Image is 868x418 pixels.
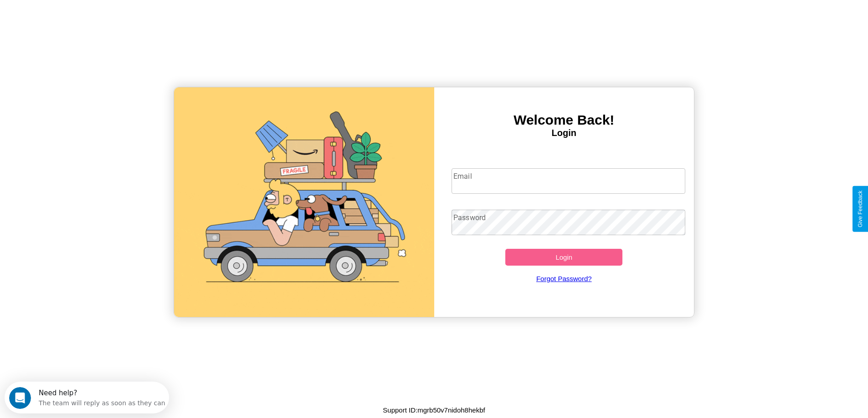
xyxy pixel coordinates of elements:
[505,249,622,266] button: Login
[5,382,169,413] iframe: Intercom live chat discovery launcher
[447,266,681,292] a: Forgot Password?
[434,112,694,128] h3: Welcome Back!
[174,87,434,317] img: gif
[383,404,485,416] p: Support ID: mgrb50v7nidoh8hekbf
[9,387,31,409] iframe: Intercom live chat
[434,128,694,138] h4: Login
[4,4,169,29] div: Open Intercom Messenger
[857,191,863,227] div: Give Feedback
[34,8,161,15] div: Need help?
[34,15,161,25] div: The team will reply as soon as they can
